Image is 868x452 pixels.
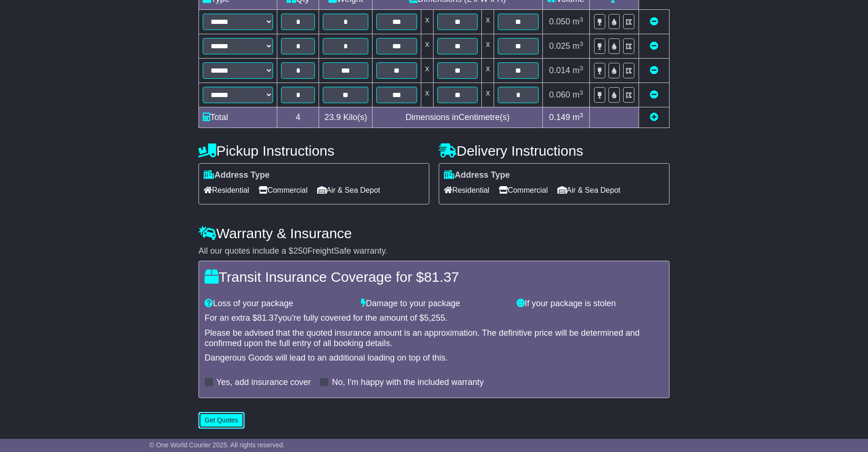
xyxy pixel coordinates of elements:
[579,65,583,72] sup: 3
[421,34,433,59] td: x
[572,41,583,51] span: m
[650,41,658,51] a: Remove this item
[482,59,494,83] td: x
[199,107,277,128] td: Total
[204,170,270,181] label: Address Type
[319,107,373,128] td: Kilo(s)
[421,10,433,34] td: x
[198,412,244,429] button: Get Quotes
[259,183,307,197] span: Commercial
[324,113,341,122] span: 23.9
[650,66,658,75] a: Remove this item
[557,183,621,197] span: Air & Sea Depot
[205,328,663,348] div: Please be advised that the quoted insurance amount is an approximation. The definitive price will...
[549,17,570,26] span: 0.050
[198,143,429,158] h4: Pickup Instructions
[205,313,663,324] div: For an extra $ you're fully covered for the amount of $ .
[205,269,663,285] h4: Transit Insurance Coverage for $
[579,16,583,23] sup: 3
[579,112,583,119] sup: 3
[293,246,307,256] span: 250
[579,40,583,47] sup: 3
[482,10,494,34] td: x
[198,246,670,256] div: All our quotes include a $ FreightSafe warranty.
[332,377,484,388] label: No, I'm happy with the included warranty
[572,17,583,26] span: m
[579,89,583,96] sup: 3
[216,377,311,388] label: Yes, add insurance cover
[373,107,543,128] td: Dimensions in Centimetre(s)
[317,183,381,197] span: Air & Sea Depot
[549,90,570,99] span: 0.060
[482,83,494,107] td: x
[572,66,583,75] span: m
[421,59,433,83] td: x
[424,269,459,285] span: 81.37
[512,299,668,309] div: If your package is stolen
[198,226,670,241] h4: Warranty & Insurance
[421,83,433,107] td: x
[424,313,445,323] span: 5,255
[650,113,658,122] a: Add new item
[482,34,494,59] td: x
[356,299,512,309] div: Damage to your package
[204,183,249,197] span: Residential
[205,353,663,363] div: Dangerous Goods will lead to an additional loading on top of this.
[257,313,278,323] span: 81.37
[200,299,356,309] div: Loss of your package
[572,113,583,122] span: m
[650,17,658,26] a: Remove this item
[499,183,548,197] span: Commercial
[549,41,570,51] span: 0.025
[650,90,658,99] a: Remove this item
[444,170,510,181] label: Address Type
[549,113,570,122] span: 0.149
[149,441,285,449] span: © One World Courier 2025. All rights reserved.
[549,66,570,75] span: 0.014
[444,183,489,197] span: Residential
[439,143,670,158] h4: Delivery Instructions
[572,90,583,99] span: m
[277,107,319,128] td: 4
